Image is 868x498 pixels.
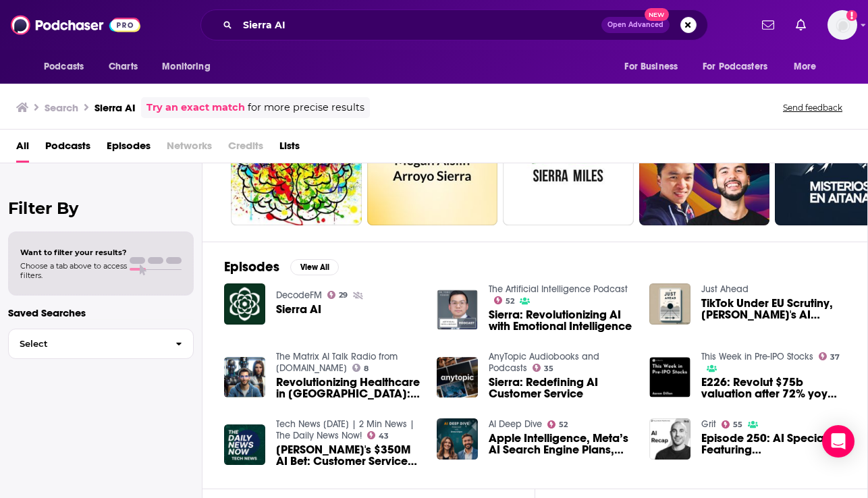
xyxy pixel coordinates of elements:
a: Episodes [107,135,151,163]
div: Open Intercom Messenger [822,425,855,458]
span: [PERSON_NAME]'s $350M AI Bet: Customer Service Revolution? [276,444,421,467]
a: Just Ahead [701,283,749,295]
a: The Matrix AI Talk Radio from inteligenesis.com [276,351,398,374]
img: Episode 250: AI Special Featuring Sierra, Harvey, Windsurf & More [649,418,690,460]
img: Sierra: Redefining AI Customer Service [437,357,478,398]
a: Lists [279,135,300,163]
button: open menu [784,54,834,80]
img: Sierra AI [224,283,265,325]
img: Apple Intelligence, Meta’s AI Search Engine Plans, and Sierra’s $4.5B Success [437,418,478,460]
button: Select [8,329,194,359]
a: DecodeFM [276,289,322,301]
a: AnyTopic Audiobooks and Podcasts [489,351,599,374]
span: Open Advanced [607,22,663,28]
div: Search podcasts, credits, & more... [200,9,708,40]
a: Sierra: Redefining AI Customer Service [489,377,633,399]
a: Grit [701,418,716,430]
span: Credits [228,135,263,163]
span: Apple Intelligence, Meta’s AI Search Engine Plans, and Sierra’s $4.5B Success [489,433,633,455]
h3: Sierra AI [94,101,136,114]
a: Podchaser - Follow, Share and Rate Podcasts [11,12,140,38]
a: All [16,135,29,163]
button: View All [290,259,339,275]
a: Sierra AI [276,304,321,315]
a: Sierra: Revolutionizing AI with Emotional Intelligence [489,309,633,332]
a: Charts [100,54,146,80]
a: Show notifications dropdown [790,13,811,36]
span: Revolutionizing Healthcare in [GEOGRAPHIC_DATA]: Sierra AI Project Secures $5.6M Funding [276,377,421,399]
p: Saved Searches [8,306,194,319]
span: 52 [559,422,568,428]
span: 29 [339,292,348,298]
h2: Episodes [224,258,279,275]
span: Podcasts [44,57,84,76]
span: 55 [733,422,742,428]
span: Want to filter your results? [20,248,127,257]
button: Send feedback [779,102,846,113]
input: Search podcasts, credits, & more... [238,14,601,36]
span: New [645,8,669,21]
span: Monitoring [162,57,210,76]
span: Episode 250: AI Special Featuring [PERSON_NAME], Harvey, Windsurf & More [701,433,846,455]
img: E226: Revolut $75b valuation after 72% yoy revenue growth, 35 million customers; AI App investmen... [649,357,690,398]
img: User Profile [828,10,857,40]
a: 43 [367,431,389,439]
a: 55 [722,420,743,428]
span: Logged in as cmand-s [828,10,857,40]
span: For Business [624,57,678,76]
a: EpisodesView All [224,258,339,275]
img: Sierra's $350M AI Bet: Customer Service Revolution? [224,424,265,466]
span: TikTok Under EU Scrutiny, [PERSON_NAME]'s AI Customer Service Revolution, SoftBank's Ambitious Iz... [701,298,846,321]
a: TikTok Under EU Scrutiny, Sierra's AI Customer Service Revolution, SoftBank's Ambitious Izanagi V... [701,298,846,321]
span: 37 [830,354,840,360]
span: Networks [167,135,212,163]
a: Show notifications dropdown [757,13,780,36]
span: 35 [544,366,553,372]
a: Sierra's $350M AI Bet: Customer Service Revolution? [276,444,421,467]
span: for more precise results [248,100,364,115]
button: Show profile menu [828,10,857,40]
svg: Add a profile image [846,10,857,21]
span: For Podcasters [703,57,767,76]
span: Select [9,339,165,348]
a: Tech News Today | 2 Min News | The Daily News Now! [276,418,414,441]
a: 8 [352,364,369,372]
a: Revolutionizing Healthcare in Southeast Asia: Sierra AI Project Secures $5.6M Funding [224,357,265,398]
h2: Filter By [8,198,194,218]
a: Try an exact match [146,100,245,115]
a: Podcasts [45,135,90,163]
button: open menu [153,54,227,80]
a: The Artificial Intelligence Podcast [489,283,628,295]
h3: Search [45,101,78,114]
span: Charts [109,57,138,76]
img: TikTok Under EU Scrutiny, Sierra's AI Customer Service Revolution, SoftBank's Ambitious Izanagi V... [649,283,690,325]
button: open menu [34,54,101,80]
span: 52 [506,298,514,304]
a: Episode 250: AI Special Featuring Sierra, Harvey, Windsurf & More [701,433,846,455]
span: More [794,57,817,76]
a: 37 [819,352,840,360]
button: open menu [615,54,695,80]
button: open menu [694,54,787,80]
a: E226: Revolut $75b valuation after 72% yoy revenue growth, 35 million customers; AI App investmen... [701,377,846,399]
button: Open AdvancedNew [601,17,670,33]
img: Sierra: Revolutionizing AI with Emotional Intelligence [437,289,478,331]
span: 43 [379,433,389,439]
a: 35 [533,364,554,372]
a: 29 [327,291,348,299]
span: Choose a tab above to access filters. [20,261,127,280]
